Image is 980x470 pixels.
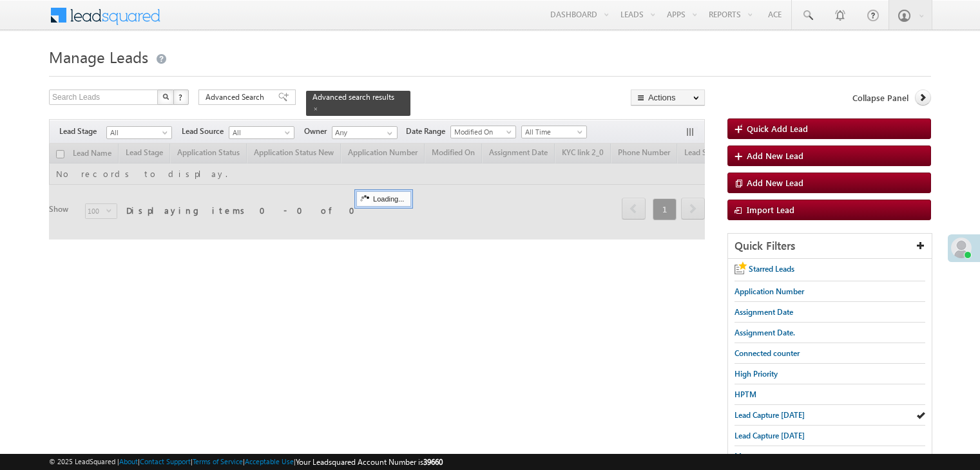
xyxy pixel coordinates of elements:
img: Search [162,93,169,100]
span: Your Leadsquared Account Number is [296,457,443,467]
span: Advanced search results [312,92,394,102]
span: Application Number [735,287,804,296]
a: Acceptable Use [245,457,294,465]
a: All [229,126,294,139]
span: All [107,127,168,138]
div: Quick Filters [728,234,932,259]
span: Starred Leads [749,264,794,274]
span: Quick Add Lead [747,123,808,134]
div: Loading... [356,191,411,207]
span: Manage Leads [49,46,148,67]
span: Lead Stage [59,126,106,137]
span: Assignment Date [735,307,793,317]
span: Add New Lead [747,177,803,188]
span: All [229,127,291,138]
span: Collapse Panel [852,92,908,104]
span: Owner [304,126,332,137]
button: Actions [631,89,705,106]
span: Advanced Search [206,91,268,103]
span: Messages [735,451,767,461]
a: About [119,457,138,465]
span: Modified On [451,126,512,138]
span: © 2025 LeadSquared | | | | | [49,456,443,468]
span: HPTM [735,390,756,399]
a: Modified On [450,126,516,138]
span: All Time [522,126,583,138]
span: ? [178,91,184,102]
input: Type to Search [332,126,398,139]
a: All [106,126,172,139]
a: Contact Support [140,457,191,465]
span: Lead Capture [DATE] [735,410,805,420]
span: Import Lead [747,204,794,215]
span: 39660 [423,457,443,467]
a: Show All Items [380,127,396,140]
span: Lead Source [182,126,229,137]
a: All Time [521,126,587,138]
span: High Priority [735,369,778,379]
span: Assignment Date. [735,328,795,337]
button: ? [173,89,189,105]
span: Date Range [406,126,450,137]
span: Connected counter [735,348,800,358]
a: Terms of Service [193,457,243,465]
span: Add New Lead [747,150,803,161]
span: Lead Capture [DATE] [735,431,805,440]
